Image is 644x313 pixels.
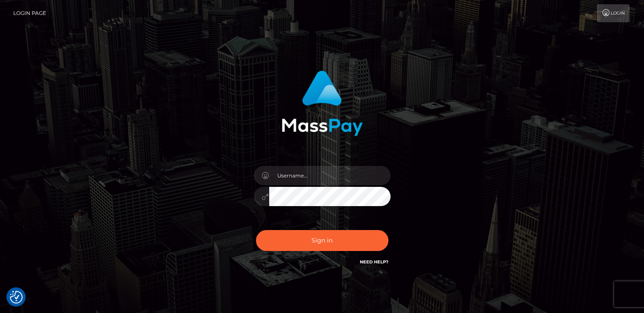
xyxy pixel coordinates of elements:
a: Login [597,4,629,22]
img: Revisit consent button [10,291,23,304]
input: Username... [269,166,391,185]
img: MassPay Login [282,71,363,136]
a: Need Help? [360,259,388,265]
button: Sign in [256,230,388,251]
button: Consent Preferences [10,291,23,304]
a: Login Page [13,4,46,22]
